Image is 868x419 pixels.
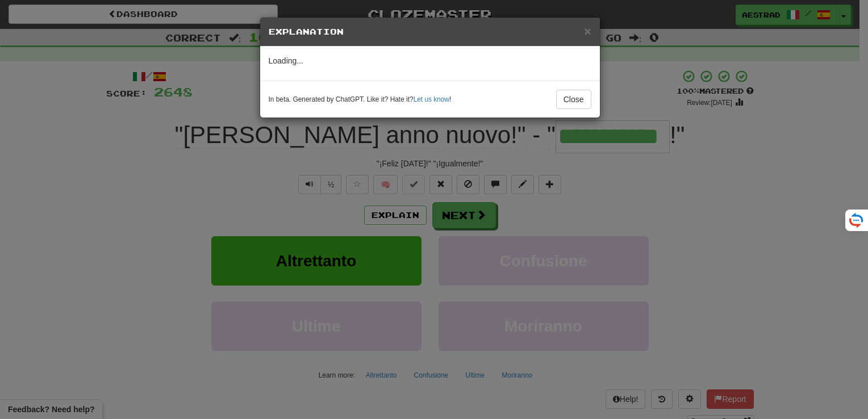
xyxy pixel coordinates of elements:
small: In beta. Generated by ChatGPT. Like it? Hate it? ! [269,95,452,104]
span: × [584,24,591,37]
p: Loading... [269,55,591,66]
h5: Explanation [269,26,591,37]
a: Let us know [414,95,449,103]
button: Close [556,90,591,109]
button: Close [584,25,591,37]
